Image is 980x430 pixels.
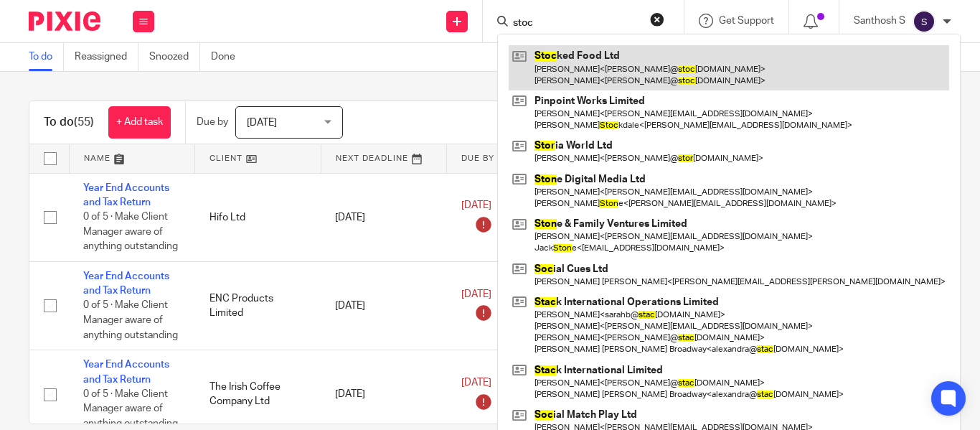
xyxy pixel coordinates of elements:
span: [DATE] [461,289,491,299]
p: Santhosh S [854,14,905,28]
span: (55) [74,116,94,128]
td: ENC Products Limited [195,261,321,350]
img: Pixie [29,11,100,31]
td: Hifo Ltd [195,173,321,261]
span: [DATE] [461,201,491,211]
a: Reassigned [75,43,138,71]
p: Due by [197,115,228,129]
a: Done [211,43,246,71]
span: 0 of 5 · Make Client Manager aware of anything outstanding [83,212,178,251]
button: Clear [650,12,664,27]
a: Snoozed [149,43,200,71]
a: To do [29,43,64,71]
a: + Add task [108,106,171,139]
img: svg%3E [913,10,936,33]
span: Get Support [719,16,774,26]
input: Search [512,17,641,30]
a: Year End Accounts and Tax Return [83,360,169,384]
td: [DATE] [321,173,447,261]
span: 0 of 5 · Make Client Manager aware of anything outstanding [83,389,178,429]
span: [DATE] [461,378,491,388]
span: [DATE] [247,118,277,128]
span: 0 of 5 · Make Client Manager aware of anything outstanding [83,301,178,340]
h1: To do [44,115,94,130]
td: [DATE] [321,261,447,350]
a: Year End Accounts and Tax Return [83,183,169,207]
a: Year End Accounts and Tax Return [83,271,169,296]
